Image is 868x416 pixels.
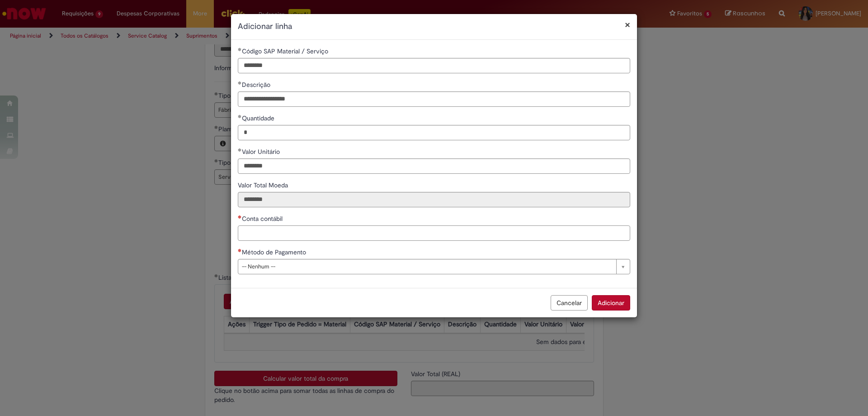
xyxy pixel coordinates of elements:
[242,47,330,55] span: Código SAP Material / Serviço
[625,20,630,29] button: Fechar modal
[238,181,290,189] span: Somente leitura - Valor Total Moeda
[238,192,630,207] input: Valor Total Moeda
[242,148,282,156] span: Valor Unitário
[242,114,276,122] span: Quantidade
[238,81,242,85] span: Obrigatório Preenchido
[238,115,242,118] span: Obrigatório Preenchido
[238,58,630,73] input: Código SAP Material / Serviço
[238,148,242,152] span: Obrigatório Preenchido
[238,225,630,241] input: Conta contábil
[238,48,242,51] span: Obrigatório Preenchido
[238,125,630,140] input: Quantidade
[242,248,308,256] span: Método de Pagamento
[238,249,242,252] span: Necessários
[238,158,630,174] input: Valor Unitário
[242,81,272,89] span: Descrição
[242,215,284,223] span: Conta contábil
[238,21,630,33] h2: Adicionar linha
[242,259,612,274] span: -- Nenhum --
[238,215,242,219] span: Necessários
[551,295,588,311] button: Cancelar
[592,295,630,311] button: Adicionar
[238,91,630,107] input: Descrição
